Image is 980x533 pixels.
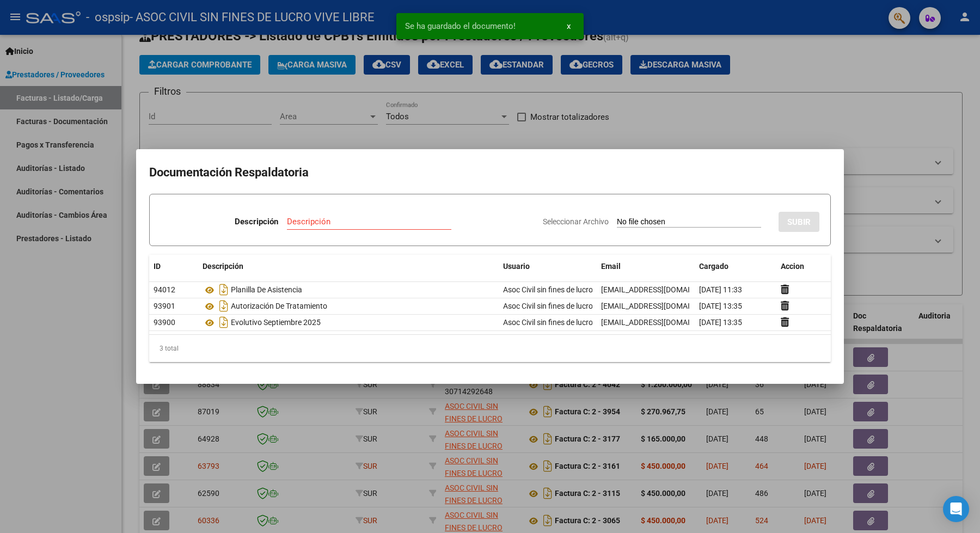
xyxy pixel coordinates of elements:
h2: Documentación Respaldatoria [149,162,831,183]
div: Autorización De Tratamiento [203,297,494,315]
span: ID [154,262,161,271]
span: 94012 [154,285,175,294]
button: SUBIR [779,212,819,232]
span: [EMAIL_ADDRESS][DOMAIN_NAME] [601,302,722,310]
span: Se ha guardado el documento! [405,21,516,32]
i: Descargar documento [217,297,231,315]
div: Open Intercom Messenger [943,496,969,522]
button: x [558,16,579,36]
datatable-header-cell: Cargado [695,255,776,278]
datatable-header-cell: ID [149,255,198,278]
span: 93901 [154,302,175,310]
span: Asoc Civil sin fines de lucro Vive Libre - [503,302,631,310]
span: [DATE] 13:35 [699,302,742,310]
span: Seleccionar Archivo [543,217,609,226]
i: Descargar documento [217,281,231,298]
span: Usuario [503,262,530,271]
span: Email [601,262,621,271]
span: Accion [781,262,804,271]
span: Asoc Civil sin fines de lucro Vive Libre - [503,285,631,294]
datatable-header-cell: Accion [776,255,831,278]
span: x [567,21,571,31]
p: Descripción [235,216,278,228]
datatable-header-cell: Usuario [499,255,597,278]
span: 93900 [154,318,175,327]
datatable-header-cell: Email [597,255,695,278]
span: SUBIR [787,217,811,227]
div: Evolutivo Septiembre 2025 [203,314,494,331]
datatable-header-cell: Descripción [198,255,499,278]
div: Planilla De Asistencia [203,281,494,298]
span: [EMAIL_ADDRESS][DOMAIN_NAME] [601,285,722,294]
span: Cargado [699,262,728,271]
span: Asoc Civil sin fines de lucro Vive Libre - [503,318,631,327]
span: Descripción [203,262,243,271]
div: 3 total [149,335,831,362]
span: [DATE] 13:35 [699,318,742,327]
span: [DATE] 11:33 [699,285,742,294]
span: [EMAIL_ADDRESS][DOMAIN_NAME] [601,318,722,327]
i: Descargar documento [217,314,231,331]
